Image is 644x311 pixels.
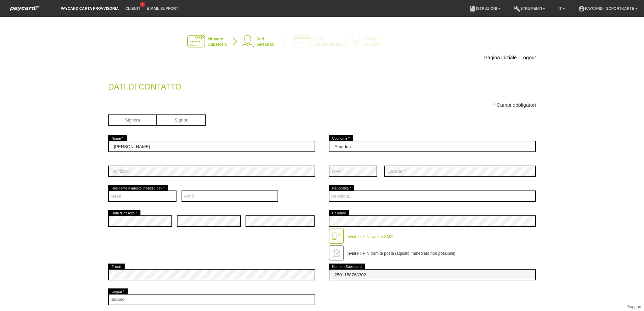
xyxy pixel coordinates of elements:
[555,6,568,10] a: IT ▾
[510,6,548,10] a: buildStrumenti ▾
[187,35,457,48] img: instantcard-v2-it-2.png
[520,55,536,60] a: Logout
[484,55,517,60] a: Pagina iniziale
[469,5,476,12] i: book
[7,5,44,12] img: paycard Sofortkarte
[122,6,143,10] a: Clienti
[627,305,641,309] a: Support
[108,102,536,108] p: * Campi obbligatori
[143,6,182,10] a: E-mail Support
[7,8,44,13] a: paycard Sofortkarte
[57,6,122,10] a: paycard carta provvisoria
[575,6,641,10] a: account_circlepaycard - Sofortkarte ▾
[347,251,455,256] label: Inviare il PIN tramite posta (aquisto immediato non possibile)
[466,6,503,10] a: bookIstruzioni ▾
[140,2,145,7] span: 1
[514,5,520,12] i: build
[108,75,536,95] legend: Dati di contatto
[578,5,585,12] i: account_circle
[347,234,393,239] label: Inviare il PIN tramite SMS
